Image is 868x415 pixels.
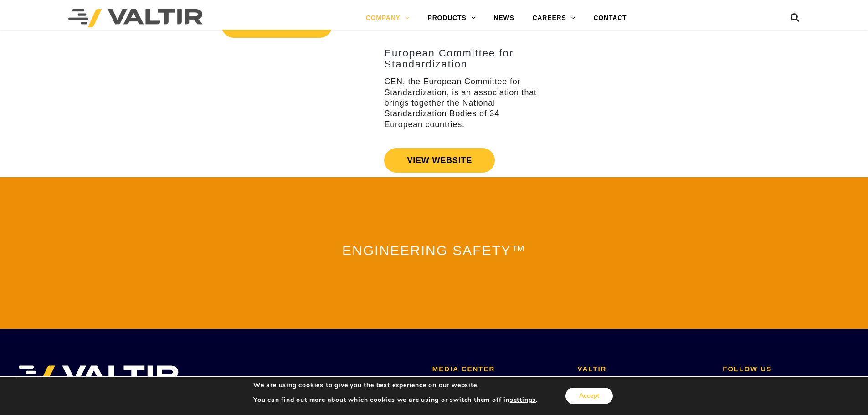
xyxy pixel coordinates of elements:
[510,396,536,404] button: settings
[484,9,523,27] a: NEWS
[342,243,526,258] span: ENGINEERING SAFETY™
[384,48,538,70] h3: European Committee for Standardization
[357,9,419,27] a: COMPANY
[68,9,203,27] img: Valtir
[578,365,709,373] h2: VALTIR
[384,77,538,130] p: CEN, the European Committee for Standardization, is an association that brings together the Natio...
[419,9,485,27] a: PRODUCTS
[432,365,564,373] h2: MEDIA CENTER
[524,9,585,27] a: CAREERS
[723,365,854,373] h2: FOLLOW US
[253,381,538,389] p: We are using cookies to give you the best experience on our website.
[253,396,538,404] p: You can find out more about which cookies we are using or switch them off in .
[14,365,179,388] img: VALTIR
[384,148,495,173] a: VIEW WEBSITE
[565,388,613,404] button: Accept
[584,9,636,27] a: CONTACT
